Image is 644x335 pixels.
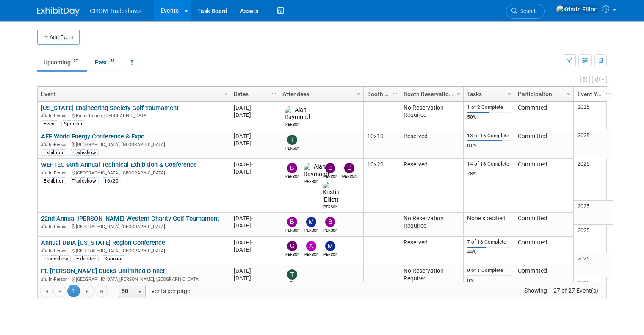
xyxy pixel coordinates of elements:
a: Go to the next page [81,285,94,297]
div: [GEOGRAPHIC_DATA], [GEOGRAPHIC_DATA] [41,223,226,230]
div: [DATE] [234,239,275,246]
span: select [136,288,143,295]
div: Alan Raymond [304,178,318,185]
span: Go to the previous page [56,288,63,295]
img: Kristin Elliott [556,5,599,14]
div: 1 of 2 Complete [467,104,510,111]
img: Alexander Ciasca [306,241,316,251]
td: Committed [514,102,573,130]
div: Baton Rouge, [GEOGRAPHIC_DATA] [41,112,226,119]
div: 10x20 [102,177,121,184]
span: Column Settings [455,91,462,97]
div: [DATE] [234,104,275,111]
div: 50% [467,114,510,120]
span: Go to the first page [43,288,50,295]
td: 2025 [574,277,613,306]
img: Bobby Oyenarte [287,163,297,173]
div: 78% [467,171,510,177]
td: 2025 [574,158,613,201]
td: 2025 [574,102,613,130]
a: Upcoming27 [37,54,87,70]
img: In-Person Event [41,248,47,252]
img: In-Person Event [41,142,47,146]
span: - [251,239,253,246]
img: Alan Raymond [285,106,310,122]
a: Column Settings [221,87,230,100]
div: Alan Raymond [285,121,299,127]
a: Column Settings [604,87,613,100]
td: Committed [514,130,573,159]
a: Participation [518,87,568,101]
div: Myers Carpenter [304,227,318,233]
div: [GEOGRAPHIC_DATA], [GEOGRAPHIC_DATA] [41,169,226,176]
a: Search [506,4,545,19]
div: [DATE] [234,222,275,229]
img: Myers Carpenter [306,217,316,227]
a: Go to the first page [40,285,53,297]
a: Column Settings [454,87,464,100]
div: [GEOGRAPHIC_DATA][PERSON_NAME], [GEOGRAPHIC_DATA] [41,275,226,282]
span: In-Person [49,224,70,230]
div: [DATE] [234,161,275,168]
div: 0 of 1 Complete [467,267,510,274]
td: Committed [514,159,573,213]
td: Committed [514,213,573,237]
img: Tod Green [287,135,297,145]
a: Column Settings [564,87,574,100]
td: 2025 [574,130,613,158]
div: [GEOGRAPHIC_DATA], [GEOGRAPHIC_DATA] [41,247,226,254]
img: Branden Peterson [287,217,297,227]
a: Tasks [467,87,509,101]
a: Event Year [578,87,607,101]
div: [DATE] [234,111,275,119]
img: Kristin Elliott [323,182,340,204]
span: Column Settings [392,91,398,97]
div: Tod Green [285,145,299,151]
a: Column Settings [505,87,514,100]
td: 2025 [574,225,613,253]
div: Daniel Haugland [323,173,337,180]
td: No Reservation Required [400,213,463,237]
div: Exhibitor [41,149,66,156]
a: Annual DBIA [US_STATE] Region Conference [41,239,165,246]
span: Go to the next page [84,288,91,295]
a: Dates [234,87,273,101]
span: Column Settings [355,91,362,97]
span: 50 [119,285,134,297]
div: 14 of 18 Complete [467,161,510,167]
div: 44% [467,249,510,255]
span: Column Settings [222,91,229,97]
td: Reserved [400,159,463,213]
a: AEE World Energy Conference & Expo [41,133,144,140]
div: Exhibitor [41,177,66,184]
span: - [251,133,253,139]
button: Add Event [37,30,80,45]
div: Tradeshow [69,177,99,184]
a: Column Settings [354,87,364,100]
div: TJ Williams [285,280,299,286]
span: - [251,105,253,111]
div: 81% [467,142,510,149]
span: CROM Tradeshows [90,8,141,14]
span: In-Person [49,248,70,254]
span: Events per page [108,285,199,297]
div: Bobby Oyenarte [285,173,299,180]
span: 55 [108,58,117,64]
img: In-Person Event [41,277,47,281]
a: [US_STATE] Engineering Society Golf Tournament [41,104,179,112]
span: Column Settings [605,91,611,97]
td: Committed [514,265,573,289]
div: Sponsor [102,255,125,262]
td: No Reservation Required [400,265,463,289]
img: Daniel Austria [344,163,354,173]
img: In-Person Event [41,170,47,174]
td: Reserved [400,237,463,265]
td: 10x20 [363,159,400,213]
img: Cameron Kenyon [287,241,297,251]
td: 10x10 [363,130,400,159]
td: Reserved [400,130,463,159]
span: Column Settings [506,91,513,97]
a: Ft. [PERSON_NAME] Ducks Unlimited Dinner [41,267,165,275]
span: Search [517,8,537,14]
div: Alexander Ciasca [304,251,318,257]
